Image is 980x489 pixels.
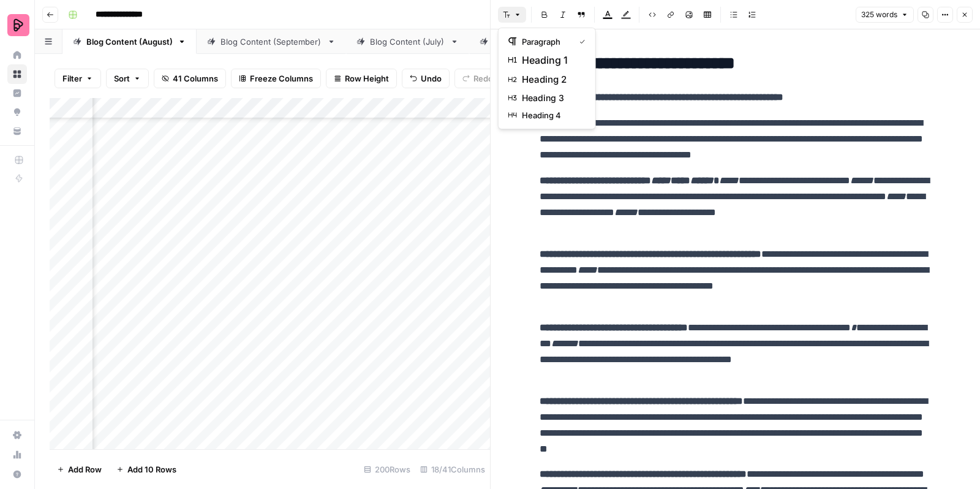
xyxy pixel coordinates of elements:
span: Redo [473,72,493,85]
a: Opportunities [7,102,27,122]
button: Filter [55,69,101,88]
button: 325 words [856,7,914,23]
button: Redo [454,69,501,88]
button: Sort [106,69,149,88]
a: Blog Content (August) [62,29,197,54]
div: Blog Content (August) [86,36,173,48]
span: heading 4 [522,109,581,121]
img: Preply Logo [7,14,29,36]
a: Settings [7,425,27,445]
a: Blog Content (April) [469,29,593,54]
div: Blog Content (September) [221,36,322,48]
button: Add 10 Rows [109,460,184,479]
button: Row Height [326,69,397,88]
a: Home [7,45,27,65]
span: heading 2 [522,72,581,87]
span: Filter [62,72,82,85]
span: 325 words [861,9,897,20]
span: heading 3 [522,92,581,104]
button: Workspace: Preply [7,10,27,40]
span: Undo [421,72,442,85]
button: Undo [402,69,450,88]
a: Usage [7,445,27,464]
button: Help + Support [7,464,27,484]
a: Blog Content (September) [197,29,346,54]
span: Freeze Columns [250,72,313,85]
span: Row Height [345,72,389,85]
button: Add Row [50,460,109,479]
span: Add 10 Rows [127,463,176,476]
a: Browse [7,64,27,84]
span: heading 1 [522,53,581,67]
span: paragraph [522,36,570,48]
a: Insights [7,83,27,103]
button: 41 Columns [154,69,226,88]
button: Freeze Columns [231,69,321,88]
a: Blog Content (July) [346,29,469,54]
span: Sort [114,72,130,85]
a: Your Data [7,121,27,141]
span: 41 Columns [173,72,218,85]
div: 18/41 Columns [415,460,490,479]
span: Add Row [68,463,102,476]
div: 200 Rows [359,460,415,479]
div: Blog Content (July) [370,36,445,48]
